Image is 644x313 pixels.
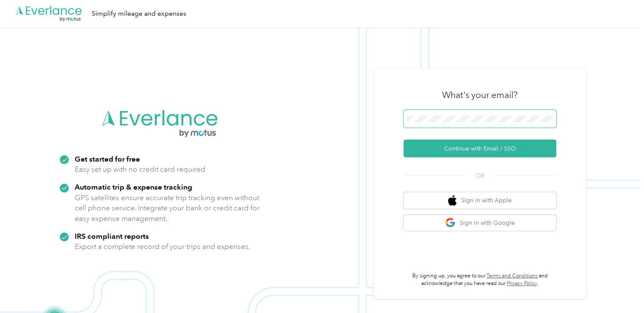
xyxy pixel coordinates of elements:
p: GPS satellites ensure accurate trip tracking even without cell phone service. Integrate your bank... [75,193,260,224]
button: google logoSign in with Google [403,215,556,231]
p: By signing up, you agree to our and acknowledge that you have read our . [403,272,556,287]
a: Terms and Conditions [487,273,538,279]
button: Continue with Email / SSO [403,140,556,157]
img: google logo [445,218,456,228]
img: apple logo [448,195,456,206]
p: Export a complete record of your trips and expenses. [75,241,250,252]
p: Easy set up with no credit card required [75,164,205,175]
div: Simplify mileage and expenses [92,8,186,19]
strong: Get started for free [75,154,140,163]
strong: IRS compliant reports [75,232,149,240]
h3: What's your email? [442,89,518,101]
strong: Automatic trip & expense tracking [75,182,192,191]
span: OR [465,171,495,180]
button: apple logoSign in with Apple [403,192,556,209]
a: Privacy Policy [507,280,537,287]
